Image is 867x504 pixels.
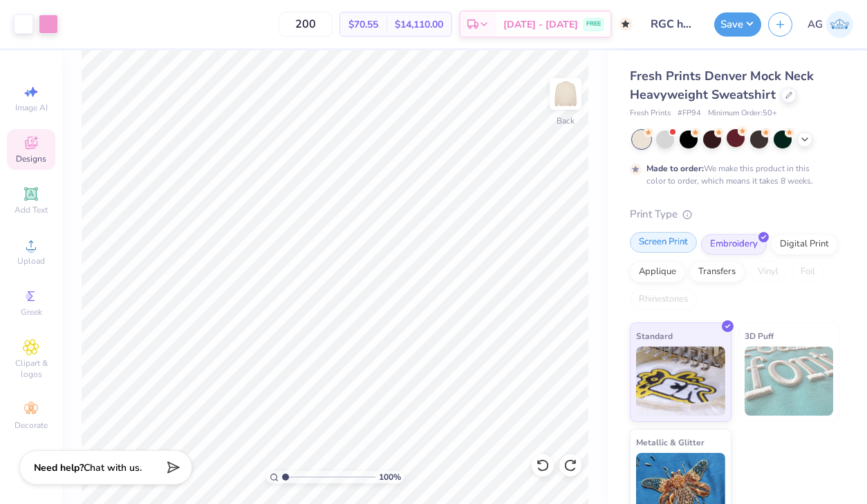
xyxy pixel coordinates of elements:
div: Rhinestones [630,289,697,310]
span: Decorate [15,420,48,431]
span: Upload [17,255,45,266]
img: Avery Greene [826,11,853,38]
img: Standard [636,347,725,416]
button: Save [714,12,761,37]
span: Add Text [15,204,48,215]
div: Applique [630,262,685,282]
input: Untitled Design [640,10,707,38]
img: Back [552,80,579,108]
strong: Made to order: [646,163,704,174]
span: FREE [586,19,601,29]
div: Back [557,115,575,127]
span: Greek [21,307,42,318]
a: AG [808,11,853,38]
div: Screen Print [630,232,697,253]
span: $14,110.00 [395,17,443,32]
span: Standard [636,329,673,343]
span: Minimum Order: 50 + [708,108,777,119]
div: Vinyl [749,262,787,282]
span: Chat with us. [84,461,142,474]
span: # FP94 [678,108,701,119]
div: Print Type [630,206,839,222]
strong: Need help? [34,461,84,474]
span: Fresh Prints Denver Mock Neck Heavyweight Sweatshirt [630,68,814,103]
span: Fresh Prints [630,108,671,119]
span: 100 % [379,471,401,483]
span: Metallic & Glitter [636,435,705,449]
span: Clipart & logos [7,358,55,380]
div: We make this product in this color to order, which means it takes 8 weeks. [646,162,817,187]
input: – – [279,12,333,37]
span: Image AI [15,102,48,113]
span: 3D Puff [745,329,774,343]
span: AG [808,17,823,32]
span: $70.55 [348,17,378,32]
span: [DATE] - [DATE] [503,17,578,32]
div: Embroidery [701,234,767,255]
img: 3D Puff [745,347,834,416]
div: Digital Print [771,234,838,255]
div: Foil [792,262,824,282]
div: Transfers [689,262,745,282]
span: Designs [16,153,46,164]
